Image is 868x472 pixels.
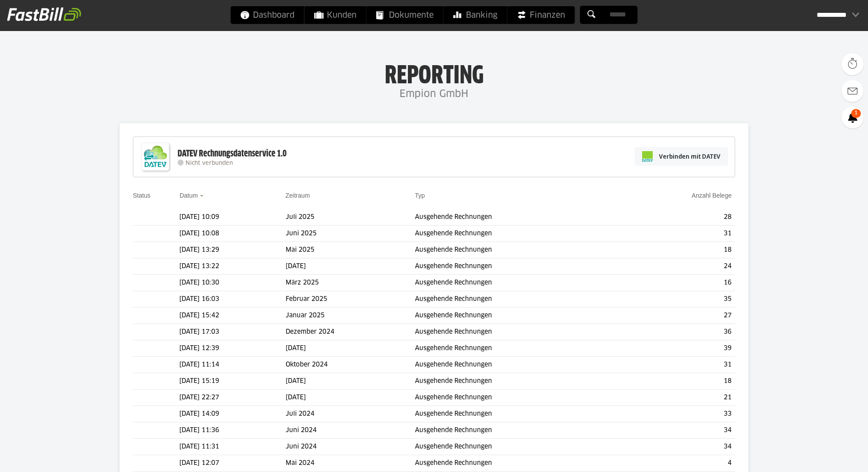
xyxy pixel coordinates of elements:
a: Dashboard [231,6,304,24]
td: 16 [620,275,735,291]
a: Dokumente [367,6,443,24]
td: Ausgehende Rechnungen [415,324,620,340]
td: 21 [620,390,735,406]
td: [DATE] 10:08 [179,226,285,242]
span: 1 [851,109,861,118]
td: Februar 2025 [286,291,415,308]
td: [DATE] 10:30 [179,275,285,291]
img: sort_desc.gif [200,195,205,197]
td: Juni 2025 [286,226,415,242]
td: 28 [620,209,735,226]
span: Banking [453,6,497,24]
span: Dashboard [240,6,294,24]
a: Kunden [305,6,366,24]
td: 34 [620,422,735,439]
td: [DATE] 12:39 [179,340,285,357]
td: Juni 2024 [286,422,415,439]
a: Datum [179,192,198,199]
td: [DATE] 22:27 [179,390,285,406]
td: Mai 2024 [286,455,415,472]
td: [DATE] 11:14 [179,357,285,373]
span: Nicht verbunden [186,160,233,166]
iframe: Öffnet ein Widget, in dem Sie weitere Informationen finden [799,445,859,468]
td: Juni 2024 [286,439,415,455]
td: [DATE] 13:22 [179,258,285,275]
h1: Reporting [89,62,779,86]
td: 36 [620,324,735,340]
td: 24 [620,258,735,275]
span: Finanzen [517,6,565,24]
td: Ausgehende Rechnungen [415,390,620,406]
td: Ausgehende Rechnungen [415,422,620,439]
td: [DATE] 11:31 [179,439,285,455]
img: pi-datev-logo-farbig-24.svg [642,151,653,162]
td: [DATE] 12:07 [179,455,285,472]
a: Finanzen [508,6,575,24]
td: Ausgehende Rechnungen [415,275,620,291]
td: Ausgehende Rechnungen [415,455,620,472]
td: März 2025 [286,275,415,291]
div: DATEV Rechnungsdatenservice 1.0 [178,148,287,160]
td: Juli 2025 [286,209,415,226]
td: [DATE] 14:09 [179,406,285,422]
td: Ausgehende Rechnungen [415,340,620,357]
a: Status [133,192,151,199]
td: [DATE] 17:03 [179,324,285,340]
td: Ausgehende Rechnungen [415,209,620,226]
a: Anzahl Belege [692,192,732,199]
td: 18 [620,242,735,258]
td: Ausgehende Rechnungen [415,308,620,324]
td: 4 [620,455,735,472]
td: Ausgehende Rechnungen [415,373,620,390]
td: Ausgehende Rechnungen [415,226,620,242]
a: Verbinden mit DATEV [635,147,728,166]
a: Zeitraum [286,192,310,199]
img: fastbill_logo_white.png [7,7,81,21]
a: Banking [444,6,507,24]
td: 27 [620,308,735,324]
td: 18 [620,373,735,390]
td: [DATE] [286,340,415,357]
td: Januar 2025 [286,308,415,324]
img: DATEV-Datenservice Logo [138,139,173,175]
a: Typ [415,192,425,199]
td: 35 [620,291,735,308]
td: 31 [620,357,735,373]
td: [DATE] 10:09 [179,209,285,226]
a: 1 [841,106,864,129]
td: [DATE] [286,373,415,390]
td: [DATE] 15:42 [179,308,285,324]
td: [DATE] 13:29 [179,242,285,258]
td: Ausgehende Rechnungen [415,258,620,275]
td: Juli 2024 [286,406,415,422]
td: [DATE] 11:36 [179,422,285,439]
td: Ausgehende Rechnungen [415,242,620,258]
td: 34 [620,439,735,455]
td: [DATE] 15:19 [179,373,285,390]
td: Dezember 2024 [286,324,415,340]
td: Ausgehende Rechnungen [415,439,620,455]
td: [DATE] 16:03 [179,291,285,308]
td: Ausgehende Rechnungen [415,357,620,373]
td: Mai 2025 [286,242,415,258]
td: Oktober 2024 [286,357,415,373]
td: 31 [620,226,735,242]
span: Kunden [314,6,356,24]
td: Ausgehende Rechnungen [415,291,620,308]
td: [DATE] [286,258,415,275]
span: Dokumente [376,6,434,24]
td: [DATE] [286,390,415,406]
td: Ausgehende Rechnungen [415,406,620,422]
td: 39 [620,340,735,357]
td: 33 [620,406,735,422]
span: Verbinden mit DATEV [659,152,721,161]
